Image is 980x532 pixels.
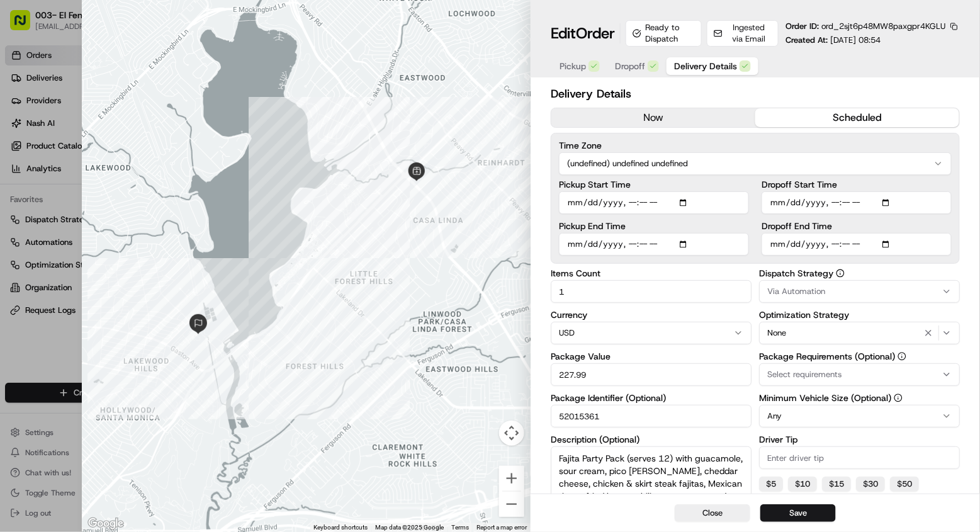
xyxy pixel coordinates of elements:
button: $30 [856,477,885,492]
button: Zoom in [499,466,524,491]
label: Minimum Vehicle Size (Optional) [759,393,960,402]
img: 8016278978528_b943e370aa5ada12b00a_72.png [26,119,49,142]
button: now [551,108,755,127]
label: Description (Optional) [551,435,752,444]
label: Dropoff End Time [762,222,952,230]
button: Minimum Vehicle Size (Optional) [894,393,903,402]
p: Created At: [786,35,881,46]
button: Select requirements [759,363,960,386]
span: [PERSON_NAME] [39,228,102,238]
span: Knowledge Base [25,280,96,293]
span: [DATE] 08:54 [831,35,881,45]
span: • [104,194,109,204]
a: 💻API Documentation [101,275,207,298]
span: • [104,228,109,238]
label: Items Count [551,269,752,278]
img: Masood Aslam [13,216,33,236]
button: Ingested via Email [707,20,779,47]
span: [PERSON_NAME] [39,194,102,204]
span: Via Automation [767,286,825,297]
input: Clear [33,80,208,93]
label: Currency [551,310,752,319]
a: 📗Knowledge Base [8,275,101,298]
label: Package Identifier (Optional) [551,393,752,402]
span: Map data ©2025 Google [375,524,444,531]
span: Pickup [560,60,586,72]
div: 📗 [13,281,23,291]
span: Delivery Details [674,60,737,72]
div: We're available if you need us! [57,132,173,142]
button: Zoom out [499,492,524,517]
label: Time Zone [559,141,952,150]
button: $15 [822,477,851,492]
span: Order [576,23,615,43]
button: See all [195,160,229,175]
label: Pickup End Time [559,222,749,230]
span: [DATE] [111,228,137,238]
span: None [767,327,786,339]
a: Report a map error [476,524,527,531]
input: Enter items count [551,280,752,303]
label: Optimization Strategy [759,310,960,319]
div: Past conversations [13,162,84,173]
button: Save [760,504,836,522]
div: 💻 [106,281,116,291]
label: Package Value [551,352,752,361]
label: Dropoff Start Time [762,180,952,189]
span: Dropoff [615,60,645,72]
button: Keyboard shortcuts [313,523,368,532]
label: Driver Tip [759,435,960,444]
input: Enter package identifier [551,405,752,427]
input: Enter driver tip [759,446,960,469]
div: Ready to Dispatch [626,20,702,47]
span: [DATE] [111,194,137,204]
h1: Edit [551,23,615,43]
button: None [759,322,960,344]
p: Welcome 👋 [13,49,229,69]
button: Via Automation [759,280,960,303]
a: Powered byPylon [89,310,152,320]
button: Close [675,504,750,522]
button: $5 [759,477,783,492]
button: scheduled [755,108,959,127]
div: Start new chat [57,119,206,132]
span: Select requirements [767,369,842,380]
h2: Delivery Details [551,85,960,103]
input: Enter package value [551,363,752,386]
label: Pickup Start Time [559,180,749,189]
a: Open this area in Google Maps (opens a new window) [85,516,127,532]
img: Google [85,516,127,532]
span: ord_2sjt6p48MW8paxgpr4KGLU [822,21,946,31]
label: Dispatch Strategy [759,269,960,278]
button: Map camera controls [499,421,524,446]
span: API Documentation [119,280,202,293]
span: Pylon [125,311,152,320]
button: Package Requirements (Optional) [898,352,906,361]
button: $50 [890,477,919,492]
button: Dispatch Strategy [836,269,845,278]
button: $10 [788,477,817,492]
a: Terms (opens in new tab) [451,524,469,531]
img: Zach Benton [13,182,33,202]
span: Ingested via Email [726,22,772,45]
img: Nash [13,11,38,37]
label: Package Requirements (Optional) [759,352,960,361]
button: Start new chat [214,123,229,138]
img: 1736555255976-a54dd68f-1ca7-489b-9aae-adbdc363a1c4 [13,119,35,142]
p: Order ID: [786,21,946,32]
